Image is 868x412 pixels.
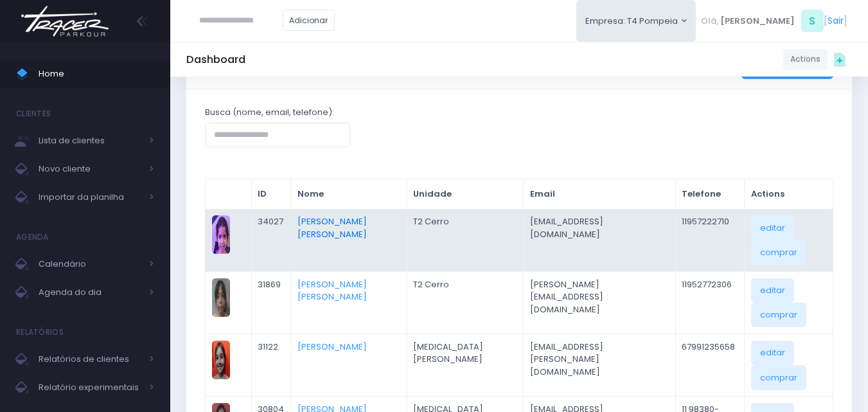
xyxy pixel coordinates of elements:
td: T2 Cerro [407,209,524,271]
td: 31122 [251,334,291,397]
h4: Agenda [16,224,49,250]
span: Novo cliente [39,161,141,177]
a: Actions [783,49,828,70]
div: [ ] [696,6,852,35]
th: ID [251,179,291,210]
span: Agenda do dia [39,284,141,301]
h4: Relatórios [16,319,64,345]
th: Email [524,179,675,210]
span: Relatórios de clientes [39,351,141,368]
th: Nome [291,179,407,210]
th: Actions [744,179,833,210]
span: Relatório experimentais [39,379,141,396]
a: comprar [751,303,806,327]
a: [PERSON_NAME] [297,341,367,353]
th: Unidade [407,179,524,210]
span: [PERSON_NAME] [720,15,795,28]
h5: Dashboard [186,53,245,66]
a: comprar [751,240,806,265]
td: [EMAIL_ADDRESS][DOMAIN_NAME] [524,209,675,271]
td: T2 Cerro [407,271,524,334]
td: 11952772306 [675,271,744,334]
td: 11957222710 [675,209,744,271]
a: editar [751,341,794,365]
td: [MEDICAL_DATA] [PERSON_NAME] [407,334,524,397]
td: 67991235658 [675,334,744,397]
a: [PERSON_NAME] [PERSON_NAME] [297,215,367,240]
a: comprar [751,365,806,390]
a: Sair [828,14,844,28]
span: Importar da planilha [39,189,141,206]
a: Adicionar [283,10,335,31]
span: Lista de clientes [39,132,141,149]
a: [PERSON_NAME] [PERSON_NAME] [297,278,367,303]
span: Home [39,66,154,82]
a: editar [751,215,794,240]
label: Busca (nome, email, telefone): [205,106,334,119]
td: [EMAIL_ADDRESS][PERSON_NAME][DOMAIN_NAME] [524,334,675,397]
td: 34027 [251,209,291,271]
span: Olá, [701,15,718,28]
span: Calendário [39,256,141,273]
span: S [801,10,824,32]
th: Telefone [675,179,744,210]
h4: Clientes [16,101,51,127]
a: editar [751,278,794,303]
td: [PERSON_NAME][EMAIL_ADDRESS][DOMAIN_NAME] [524,271,675,334]
td: 31869 [251,271,291,334]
